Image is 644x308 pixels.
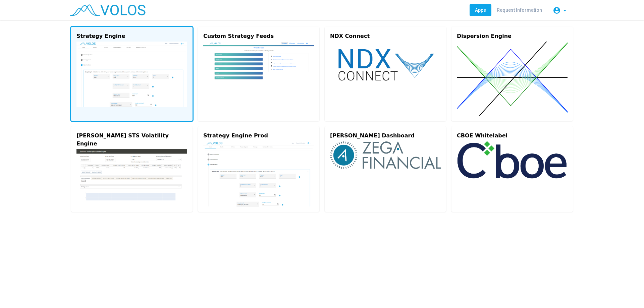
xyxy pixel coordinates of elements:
img: custom.png [203,42,314,94]
mat-icon: arrow_drop_down [561,6,569,14]
span: Request Information [497,7,542,13]
mat-icon: account_circle [553,6,561,14]
img: dispersion.svg [457,42,568,116]
img: strategy-engine.png [76,42,187,107]
div: NDX Connect [330,32,441,40]
div: Strategy Engine [76,32,187,40]
img: cboe-logo.png [457,141,568,179]
img: gs-engine.png [76,149,187,200]
div: CBOE Whitelabel [457,132,568,140]
img: zega-logo.png [330,141,441,169]
a: Request Information [491,4,547,16]
img: strategy-engine.png [203,141,314,206]
div: Custom Strategy Feeds [203,32,314,40]
div: Strategy Engine Prod [203,132,314,140]
span: Apps [475,7,486,13]
div: [PERSON_NAME] STS Volatility Engine [76,132,187,148]
a: Apps [470,4,491,16]
div: Dispersion Engine [457,32,568,40]
div: [PERSON_NAME] Dashboard [330,132,441,140]
img: ndx-connect.svg [330,42,441,87]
